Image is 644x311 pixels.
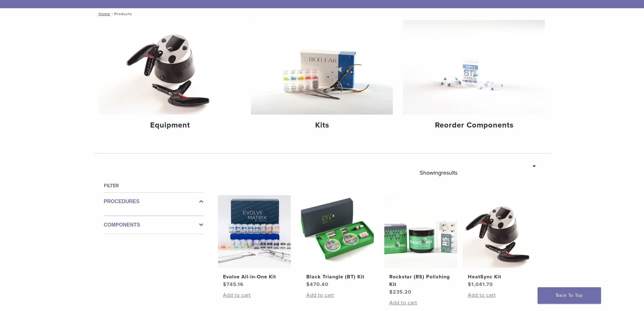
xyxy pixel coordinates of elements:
[462,195,535,268] img: HeatSync Kit
[389,299,452,307] a: Add to cart: “Rockstar (RS) Polishing Kit”
[104,120,236,131] h4: Equipment
[462,195,536,288] a: HeatSync KitHeatSync Kit $1,041.70
[223,281,244,288] bdi: 745.16
[223,291,286,299] a: Add to cart: “Evolve All-in-One Kit”
[251,20,393,115] img: Kits
[99,20,241,115] img: Equipment
[256,120,388,131] h4: Kits
[97,12,110,16] a: Home
[468,273,530,281] h2: HeatSync Kit
[389,273,452,288] h2: Rockstar (RS) Polishing Kit
[306,281,309,288] span: $
[389,289,411,295] bdi: 235.20
[301,195,374,288] a: Black Triangle (BT) KitBlack Triangle (BT) Kit $470.40
[104,182,203,190] h4: Filter
[306,291,369,299] a: Add to cart: “Black Triangle (BT) Kit”
[251,20,393,135] a: Kits
[104,198,203,205] label: Procedures
[468,291,530,299] a: Add to cart: “HeatSync Kit”
[223,281,226,288] span: $
[218,195,291,288] a: Evolve All-in-One KitEvolve All-in-One Kit $745.16
[110,12,114,16] span: /
[408,120,540,131] h4: Reorder Components
[301,195,374,268] img: Black Triangle (BT) Kit
[389,289,393,295] span: $
[306,281,328,288] bdi: 470.40
[218,195,291,268] img: Evolve All-in-One Kit
[223,273,286,281] h2: Evolve All-in-One Kit
[468,281,493,288] bdi: 1,041.70
[384,195,457,268] img: Rockstar (RS) Polishing Kit
[99,20,241,135] a: Equipment
[403,20,545,115] img: Reorder Components
[384,195,458,296] a: Rockstar (RS) Polishing KitRockstar (RS) Polishing Kit $235.20
[420,166,457,179] p: Showing results
[468,281,471,288] span: $
[94,8,550,20] nav: Products
[306,273,369,281] h2: Black Triangle (BT) Kit
[403,20,545,135] a: Reorder Components
[538,287,601,304] a: Back To Top
[104,221,203,229] label: Components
